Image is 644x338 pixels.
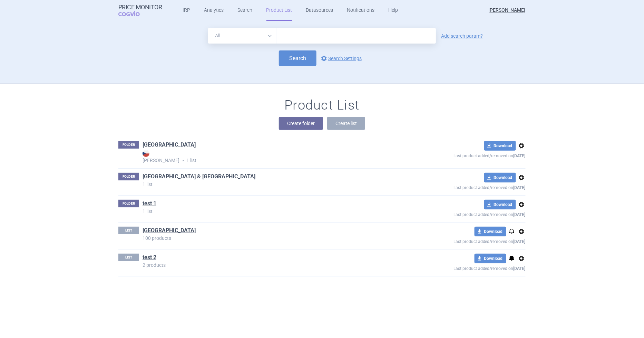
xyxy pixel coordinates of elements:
p: FOLDER [118,173,139,180]
p: FOLDER [118,141,139,149]
a: test 2 [143,254,156,261]
p: FOLDER [118,200,139,207]
button: Search [279,50,316,66]
p: LIST [118,227,139,234]
p: 1 list [143,182,403,187]
a: [GEOGRAPHIC_DATA] & [GEOGRAPHIC_DATA] [143,173,255,180]
strong: Price Monitor [118,4,162,11]
p: Last product added/removed on [403,263,526,272]
p: Last product added/removed on [403,151,526,159]
strong: [DATE] [514,239,526,244]
strong: [PERSON_NAME] [143,150,403,163]
span: COGVIO [118,11,149,16]
a: Price MonitorCOGVIO [118,4,162,17]
button: Download [484,200,516,209]
button: Create list [327,117,365,130]
a: [GEOGRAPHIC_DATA] [143,141,196,149]
p: Last product added/removed on [403,209,526,218]
a: [GEOGRAPHIC_DATA] [143,227,196,234]
h1: Cyprus [143,141,196,150]
h1: Product List [284,97,360,113]
p: Last product added/removed on [403,236,526,245]
h1: Cyprus [143,227,196,236]
button: Download [475,227,506,236]
h1: Cyprus & Bulgaria [143,173,255,182]
p: 1 list [143,209,403,214]
p: 2 products [143,263,403,267]
p: 100 products [143,236,403,241]
strong: [DATE] [514,212,526,217]
button: Download [475,254,506,263]
h1: test 1 [143,200,156,209]
a: test 1 [143,200,156,207]
a: Search Settings [320,54,362,63]
button: Create folder [279,117,323,130]
button: Download [484,141,516,151]
button: Download [484,173,516,182]
p: LIST [118,254,139,261]
p: 1 list [143,150,403,164]
i: • [179,157,186,164]
strong: [DATE] [514,153,526,158]
img: CZ [143,150,149,157]
h1: test 2 [143,254,156,263]
a: Add search param? [441,34,483,38]
p: Last product added/removed on [403,182,526,191]
strong: [DATE] [514,185,526,190]
strong: [DATE] [514,266,526,271]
